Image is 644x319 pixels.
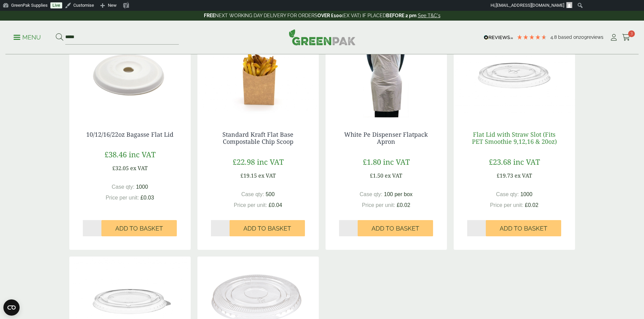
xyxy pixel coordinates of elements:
[129,149,156,159] span: inc VAT
[515,172,532,179] span: ex VAT
[372,225,419,232] span: Add to Basket
[622,32,630,43] a: 3
[628,30,635,37] span: 3
[622,34,630,41] i: Cart
[289,29,356,45] img: GreenPak Supplies
[497,172,513,179] span: £19.73
[383,157,410,167] span: inc VAT
[204,13,215,18] strong: FREE
[370,172,383,179] span: £1.50
[105,195,139,201] span: Price per unit:
[257,157,284,167] span: inc VAT
[520,191,532,197] span: 1000
[610,34,618,41] i: My Account
[397,202,410,208] span: £0.02
[472,130,557,146] a: Flat Lid with Straw Slot (Fits PET Smoothie 9,12,16 & 20oz)
[344,130,428,146] a: White Pe Dispenser Flatpack Apron
[587,34,603,40] span: reviews
[50,2,62,8] a: Live
[486,220,561,236] button: Add to Basket
[362,202,395,208] span: Price per unit:
[517,34,547,40] div: 4.78 Stars
[86,130,173,138] a: 10/12/16/22oz Bagasse Flat Lid
[222,130,293,146] a: Standard Kraft Flat Base Compostable Chip Scoop
[104,149,127,159] span: £38.46
[243,225,291,232] span: Add to Basket
[484,35,513,40] img: REVIEWS.io
[317,13,342,18] strong: OVER £100
[579,34,587,40] span: 209
[384,191,413,197] span: 100 per box
[197,33,319,117] img: chip scoop
[14,33,41,40] a: Menu
[258,172,276,179] span: ex VAT
[360,191,383,197] span: Case qty:
[266,191,275,197] span: 500
[385,172,402,179] span: ex VAT
[240,172,257,179] span: £19.15
[363,157,381,167] span: £1.80
[233,157,255,167] span: £22.98
[454,33,575,117] img: Flat Lid with Straw Slot (Fits PET 9,12,16 & 20oz)-Single Sleeve-0
[230,220,305,236] button: Add to Basket
[558,34,579,40] span: Based on
[496,3,564,8] span: [EMAIL_ADDRESS][DOMAIN_NAME]
[141,195,154,201] span: £0.03
[3,299,20,316] button: Open CMP widget
[358,220,433,236] button: Add to Basket
[513,157,540,167] span: inc VAT
[269,202,282,208] span: £0.04
[130,164,148,172] span: ex VAT
[136,184,148,190] span: 1000
[14,33,41,42] p: Menu
[112,184,135,190] span: Case qty:
[326,33,447,117] img: 4030015-White-PE-Dispenser-Flat-Pack-Apron
[234,202,267,208] span: Price per unit:
[386,13,416,18] strong: BEFORE 2 pm
[241,191,264,197] span: Case qty:
[418,13,440,18] a: See T&C's
[115,225,163,232] span: Add to Basket
[69,33,191,117] img: 5330023 Bagasse Flat Lid fits 12 16 22oz CupsV2
[496,191,519,197] span: Case qty:
[489,157,511,167] span: £23.68
[500,225,547,232] span: Add to Basket
[101,220,177,236] button: Add to Basket
[490,202,523,208] span: Price per unit:
[112,164,129,172] span: £32.05
[525,202,539,208] span: £0.02
[550,34,558,40] span: 4.8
